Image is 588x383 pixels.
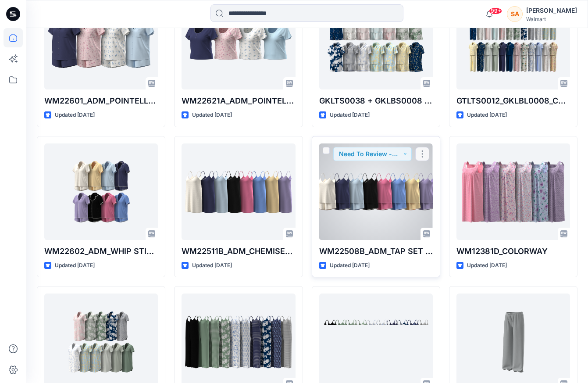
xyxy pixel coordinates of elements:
[456,95,570,107] p: GTLTS0012_GKLBL0008_COLORWAY
[182,143,295,240] a: WM22511B_ADM_CHEMISE_COLORWAY
[55,111,95,120] p: Updated [DATE]
[44,245,158,258] p: WM22602_ADM_WHIP STITCH NOTCH PJ_COLORWAY
[526,5,577,16] div: [PERSON_NAME]
[456,245,570,258] p: WM12381D_COLORWAY
[507,6,523,22] div: SA
[330,111,370,120] p: Updated [DATE]
[319,143,433,240] a: WM22508B_ADM_TAP SET WITH BLANKET STITCH_COLORWAY
[489,7,502,14] span: 99+
[319,95,433,107] p: GKLTS0038 + GKLBS0008 _COLORWAY
[192,261,232,270] p: Updated [DATE]
[44,143,158,240] a: WM22602_ADM_WHIP STITCH NOTCH PJ_COLORWAY
[192,111,232,120] p: Updated [DATE]
[456,143,570,240] a: WM12381D_COLORWAY
[44,95,158,107] p: WM22601_ADM_POINTELLE NOTCH SHORTIE_COLORWAY
[319,245,433,258] p: WM22508B_ADM_TAP SET WITH BLANKET STITCH_COLORWAY
[182,95,295,107] p: WM22621A_ADM_POINTELLE HENLEY TEE_COLORWAY
[526,16,577,22] div: Walmart
[330,261,370,270] p: Updated [DATE]
[182,245,295,258] p: WM22511B_ADM_CHEMISE_COLORWAY
[55,261,95,270] p: Updated [DATE]
[467,261,507,270] p: Updated [DATE]
[467,111,507,120] p: Updated [DATE]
